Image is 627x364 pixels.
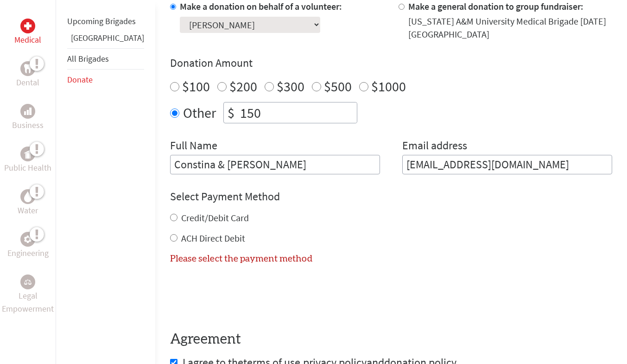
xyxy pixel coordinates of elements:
div: Engineering [20,232,35,247]
a: DentalDental [16,61,39,89]
p: Legal Empowerment [2,289,54,315]
div: [US_STATE] A&M University Medical Brigade [DATE] [GEOGRAPHIC_DATA] [408,15,612,41]
p: Engineering [7,247,49,260]
div: Medical [20,19,35,33]
label: Full Name [170,138,217,155]
input: Enter Full Name [170,155,380,174]
img: Water [24,191,32,202]
label: Credit/Debit Card [181,212,249,224]
label: Please select the payment method [170,254,312,263]
img: Engineering [24,236,32,243]
iframe: reCAPTCHA [170,276,311,313]
label: ACH Direct Debit [181,232,245,244]
label: Make a donation on behalf of a volunteer: [180,0,342,12]
div: Public Health [20,147,35,161]
div: Business [20,104,35,119]
p: Public Health [4,161,51,174]
label: $500 [324,77,352,95]
h4: Select Payment Method [170,189,612,204]
label: $100 [182,77,210,95]
p: Medical [14,33,41,46]
li: Upcoming Brigades [67,11,144,32]
div: $ [224,102,238,123]
label: $1000 [371,77,406,95]
img: Legal Empowerment [24,279,32,285]
input: Enter Amount [238,102,357,123]
label: Make a general donation to group fundraiser: [408,0,583,12]
li: Donate [67,70,144,90]
a: [GEOGRAPHIC_DATA] [71,32,144,43]
a: Donate [67,74,93,85]
li: Greece [67,32,144,48]
div: Legal Empowerment [20,275,35,289]
p: Water [18,204,38,217]
img: Dental [24,64,32,73]
h4: Agreement [170,331,612,348]
input: Your Email [402,155,612,174]
a: WaterWater [18,189,38,217]
img: Public Health [24,149,32,159]
p: Business [12,119,44,132]
a: EngineeringEngineering [7,232,49,260]
a: Public HealthPublic Health [4,147,51,174]
div: Water [20,189,35,204]
img: Medical [24,22,32,30]
label: Other [183,102,216,123]
h4: Donation Amount [170,56,612,70]
label: $300 [277,77,304,95]
a: Legal EmpowermentLegal Empowerment [2,275,54,315]
div: Dental [20,61,35,76]
label: $200 [229,77,257,95]
a: Upcoming Brigades [67,16,136,26]
img: Business [24,108,32,115]
a: All Brigades [67,53,109,64]
label: Email address [402,138,467,155]
p: Dental [16,76,39,89]
a: BusinessBusiness [12,104,44,132]
li: All Brigades [67,48,144,70]
a: MedicalMedical [14,19,41,46]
